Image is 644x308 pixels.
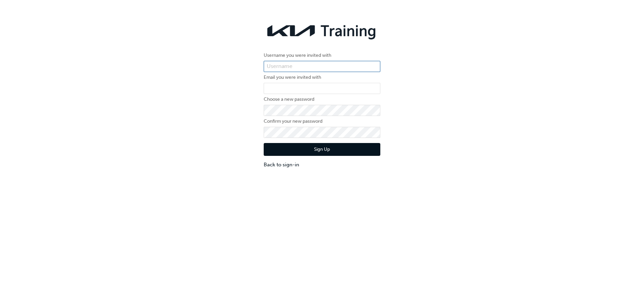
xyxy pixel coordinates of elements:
label: Confirm your new password [264,117,380,125]
label: Email you were invited with [264,73,380,81]
label: Choose a new password [264,95,380,103]
img: kia-training [264,20,380,41]
label: Username you were invited with [264,51,380,60]
input: Username [264,61,380,72]
button: Sign Up [264,143,380,156]
a: Back to sign-in [264,161,380,169]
